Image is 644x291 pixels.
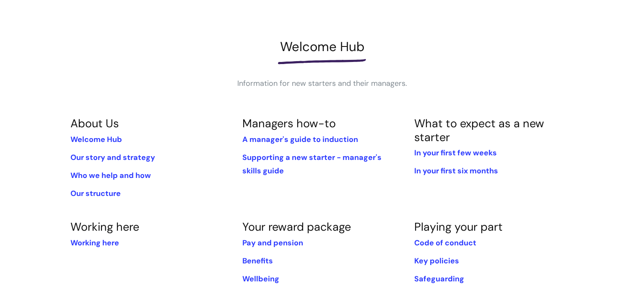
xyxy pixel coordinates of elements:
[70,134,122,144] a: Welcome Hub
[414,238,476,248] a: Code of conduct
[70,170,151,180] a: Who we help and how
[70,152,155,162] a: Our story and strategy
[70,116,119,131] a: About Us
[242,238,303,248] a: Pay and pension
[70,188,121,198] a: Our structure
[242,116,336,131] a: Managers how-to
[70,39,574,54] h1: Welcome Hub
[70,238,119,248] a: Working here
[414,116,544,144] a: What to expect as a new starter
[242,152,382,176] a: Supporting a new starter - manager's skills guide
[70,219,139,234] a: Working here
[414,274,464,284] a: Safeguarding
[414,256,459,266] a: Key policies
[242,134,358,144] a: A manager's guide to induction
[242,274,279,284] a: Wellbeing
[196,77,448,90] p: Information for new starters and their managers.
[414,148,497,158] a: In your first few weeks
[242,219,351,234] a: Your reward package
[242,256,273,266] a: Benefits
[414,219,503,234] a: Playing your part
[414,166,498,176] a: In your first six months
